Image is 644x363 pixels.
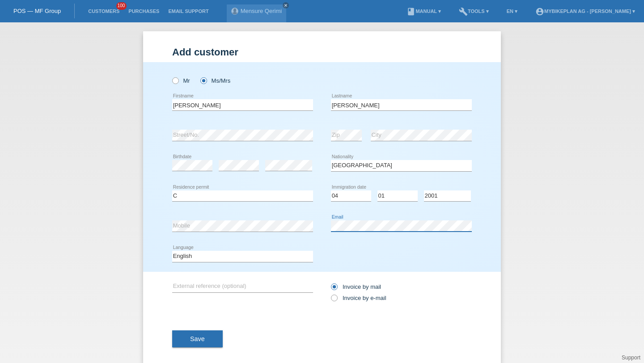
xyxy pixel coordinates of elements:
label: Ms/Mrs [200,77,230,84]
a: POS — MF Group [13,8,61,14]
i: book [407,7,415,16]
a: Support [622,355,640,361]
button: Save [172,330,223,347]
i: close [284,3,288,8]
span: 100 [116,2,127,10]
a: EN ▾ [502,8,522,14]
a: Purchases [124,8,164,14]
input: Invoice by mail [331,283,337,295]
span: Save [190,335,205,342]
a: Email Support [164,8,213,14]
a: Mensure Qerimi [241,8,282,14]
a: buildTools ▾ [454,8,493,14]
input: Mr [172,77,178,83]
input: Ms/Mrs [200,77,206,83]
a: bookManual ▾ [402,8,445,14]
a: close [283,2,289,8]
i: build [459,7,468,16]
h1: Add customer [172,46,472,58]
input: Invoice by e-mail [331,295,337,306]
label: Mr [172,77,190,84]
label: Invoice by mail [331,283,381,290]
a: account_circleMybikeplan AG - [PERSON_NAME] ▾ [531,8,640,14]
label: Invoice by e-mail [331,295,386,301]
i: account_circle [535,7,544,16]
a: Customers [84,8,124,14]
